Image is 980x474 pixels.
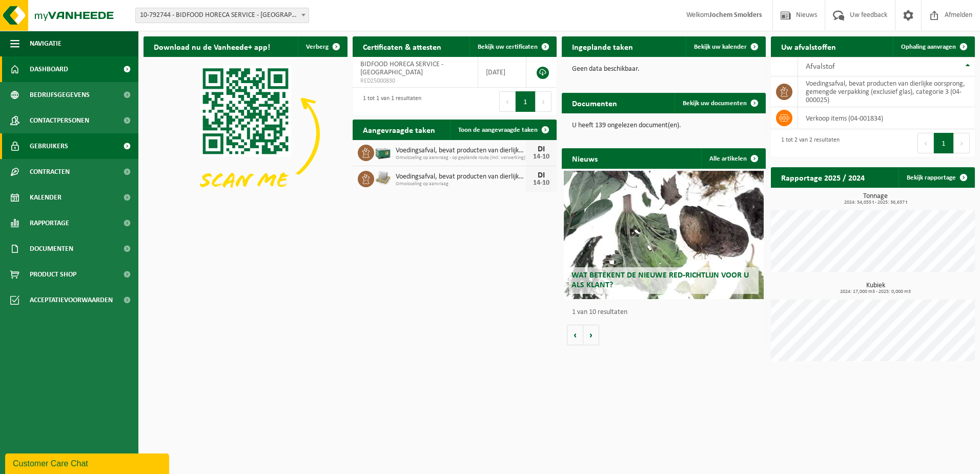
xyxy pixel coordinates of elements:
[136,8,309,23] span: 10-792744 - BIDFOOD HORECA SERVICE - BERINGEN
[30,210,69,236] span: Rapportage
[798,107,975,129] td: verkoop items (04-001834)
[771,167,875,187] h2: Rapportage 2025 / 2024
[954,133,970,153] button: Next
[776,282,975,294] h3: Kubiek
[374,143,392,161] img: PB-LB-0680-HPE-GN-01
[536,91,552,112] button: Next
[516,91,536,112] button: 1
[396,173,526,181] span: Voedingsafval, bevat producten van dierlijke oorsprong, gemengde verpakking (exc...
[30,236,73,262] span: Documenten
[5,451,171,474] iframe: chat widget
[686,36,765,57] a: Bekijk uw kalender
[562,36,643,56] h2: Ingeplande taken
[571,271,749,289] span: Wat betekent de nieuwe RED-richtlijn voor u als klant?
[358,90,421,113] div: 1 tot 1 van 1 resultaten
[675,93,765,113] a: Bekijk uw documenten
[776,193,975,205] h3: Tonnage
[499,91,516,112] button: Previous
[306,44,329,50] span: Verberg
[572,309,761,316] p: 1 van 10 resultaten
[572,66,756,73] p: Geen data beschikbaar.
[478,57,526,88] td: [DATE]
[798,76,975,107] td: voedingsafval, bevat producten van dierlijke oorsprong, gemengde verpakking (exclusief glas), cat...
[478,44,538,50] span: Bekijk uw certificaten
[899,167,974,188] a: Bekijk rapportage
[776,132,840,154] div: 1 tot 2 van 2 resultaten
[531,145,552,153] div: DI
[572,122,756,129] p: U heeft 139 ongelezen document(en).
[396,147,526,155] span: Voedingsafval, bevat producten van dierlijke oorsprong, gemengde verpakking (exc...
[360,61,443,76] span: BIDFOOD HORECA SERVICE - [GEOGRAPHIC_DATA]
[135,8,309,23] span: 10-792744 - BIDFOOD HORECA SERVICE - BERINGEN
[30,31,62,56] span: Navigatie
[396,181,526,187] span: Omwisseling op aanvraag
[701,148,765,169] a: Alle artikelen
[30,159,70,185] span: Contracten
[374,169,392,187] img: LP-PA-00000-WDN-11
[776,289,975,294] span: 2024: 17,000 m3 - 2025: 0,000 m3
[893,36,974,57] a: Ophaling aanvragen
[30,185,62,210] span: Kalender
[144,36,280,56] h2: Download nu de Vanheede+ app!
[562,148,608,168] h2: Nieuws
[562,93,627,113] h2: Documenten
[30,82,90,108] span: Bedrijfsgegevens
[917,133,934,153] button: Previous
[567,325,583,345] button: Vorige
[353,36,452,56] h2: Certificaten & attesten
[806,63,835,71] span: Afvalstof
[771,36,846,56] h2: Uw afvalstoffen
[30,133,68,159] span: Gebruikers
[30,56,68,82] span: Dashboard
[353,120,445,140] h2: Aangevraagde taken
[360,77,470,85] span: RED25000830
[531,171,552,180] div: DI
[694,44,747,50] span: Bekijk uw kalender
[683,100,747,107] span: Bekijk uw documenten
[531,180,552,187] div: 14-10
[450,120,556,140] a: Toon de aangevraagde taken
[564,171,764,299] a: Wat betekent de nieuwe RED-richtlijn voor u als klant?
[531,153,552,161] div: 14-10
[583,325,599,345] button: Volgende
[901,44,956,50] span: Ophaling aanvragen
[298,36,346,57] button: Verberg
[30,262,76,287] span: Product Shop
[934,133,954,153] button: 1
[396,155,526,161] span: Omwisseling op aanvraag - op geplande route (incl. verwerking)
[469,36,556,57] a: Bekijk uw certificaten
[30,108,89,133] span: Contactpersonen
[144,57,348,210] img: Download de VHEPlus App
[30,287,113,313] span: Acceptatievoorwaarden
[709,11,762,19] strong: Jochem Smolders
[458,127,538,133] span: Toon de aangevraagde taken
[776,200,975,205] span: 2024: 54,055 t - 2025: 36,637 t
